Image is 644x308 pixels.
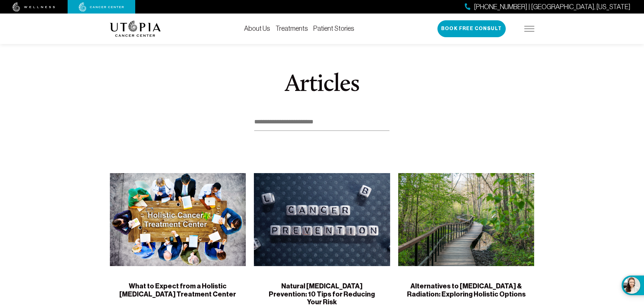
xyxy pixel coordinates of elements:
[110,173,246,266] img: What to Expect from a Holistic Cancer Treatment Center
[437,20,506,37] button: Book Free Consult
[244,25,270,32] a: About Us
[276,25,308,32] a: Treatments
[254,173,390,266] img: Natural Cancer Prevention: 10 Tips for Reducing Your Risk
[79,2,124,12] img: cancer center
[474,2,630,12] span: [PHONE_NUMBER] | [GEOGRAPHIC_DATA], [US_STATE]
[398,173,534,266] img: Alternatives to Chemo & Radiation: Exploring Holistic Options
[465,2,630,12] a: [PHONE_NUMBER] | [GEOGRAPHIC_DATA], [US_STATE]
[262,282,382,306] h5: Natural [MEDICAL_DATA] Prevention: 10 Tips for Reducing Your Risk
[406,282,526,298] h5: Alternatives to [MEDICAL_DATA] & Radiation: Exploring Holistic Options
[313,25,354,32] a: Patient Stories
[110,21,161,37] img: logo
[13,2,55,12] img: wellness
[524,26,534,31] img: icon-hamburger
[118,282,238,298] h5: What to Expect from a Holistic [MEDICAL_DATA] Treatment Center
[236,73,408,97] h1: Articles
